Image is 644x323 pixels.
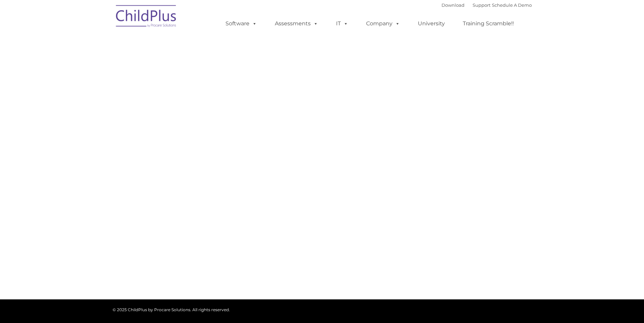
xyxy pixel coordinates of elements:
a: Schedule A Demo [492,2,532,8]
a: University [411,17,452,30]
a: IT [329,17,355,30]
a: Software [219,17,264,30]
font: | [442,2,532,8]
a: Training Scramble!! [456,17,521,30]
span: © 2025 ChildPlus by Procare Solutions. All rights reserved. [113,307,230,312]
a: Assessments [268,17,325,30]
img: ChildPlus by Procare Solutions [113,0,180,34]
a: Download [442,2,464,8]
a: Company [359,17,407,30]
a: Support [473,2,491,8]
